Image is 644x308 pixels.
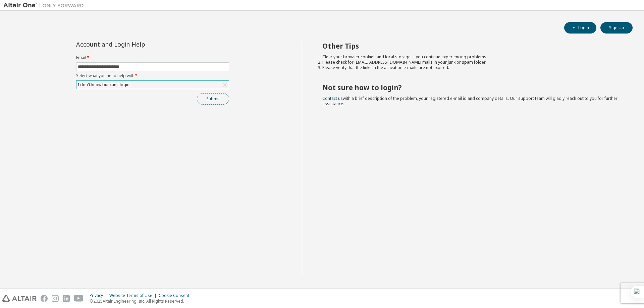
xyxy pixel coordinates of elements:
[322,60,621,65] li: Please check for [EMAIL_ADDRESS][DOMAIN_NAME] mails in your junk or spam folder.
[63,295,70,302] img: linkedin.svg
[322,96,618,107] span: with a brief description of the problem, your registered e-mail id and company details. Our suppo...
[77,81,130,88] div: I don't know but can't login
[322,96,343,101] a: Contact us
[74,295,84,302] img: youtube.svg
[322,83,621,92] h2: Not sure how to login?
[76,81,229,89] div: I don't know but can't login
[2,295,37,302] img: altair_logo.svg
[109,293,159,298] div: Website Terms of Use
[322,65,621,70] li: Please verify that the links in the activation e-mails are not expired.
[322,54,621,60] li: Clear your browser cookies and local storage, if you continue experiencing problems.
[76,73,229,78] label: Select what you need help with
[76,42,199,47] div: Account and Login Help
[76,55,229,60] label: Email
[197,93,229,105] button: Submit
[41,295,48,302] img: facebook.svg
[52,295,59,302] img: instagram.svg
[90,298,193,304] p: © 2025 Altair Engineering, Inc. All Rights Reserved.
[90,293,109,298] div: Privacy
[564,22,596,34] button: Login
[600,22,633,34] button: Sign Up
[159,293,193,298] div: Cookie Consent
[322,42,621,50] h2: Other Tips
[3,2,87,9] img: Altair One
